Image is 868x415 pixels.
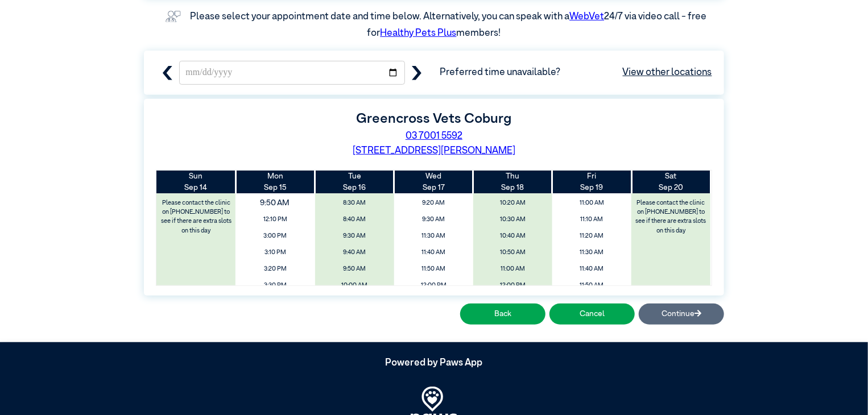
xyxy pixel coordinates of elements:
span: 11:50 AM [556,279,628,293]
th: Sep 20 [631,171,710,194]
span: 3:10 PM [239,246,311,260]
span: 12:10 PM [239,213,311,227]
span: 11:50 AM [398,262,470,276]
a: WebVet [569,12,604,22]
th: Sep 14 [156,171,235,194]
span: 11:00 AM [556,196,628,210]
h5: Powered by Paws App [144,358,724,369]
a: 03 7001 5592 [406,131,462,141]
label: Please contact the clinic on [PHONE_NUMBER] to see if there are extra slots on this day [158,196,235,238]
span: 11:20 AM [556,229,628,243]
th: Sep 16 [315,171,394,194]
span: 9:20 AM [398,196,470,210]
span: 11:10 AM [556,213,628,227]
th: Sep 18 [473,171,552,194]
span: 11:00 AM [477,262,549,276]
span: 10:00 AM [318,279,390,293]
span: 9:40 AM [318,246,390,260]
span: 9:50 AM [228,194,322,212]
span: 9:50 AM [318,262,390,276]
span: 8:40 AM [318,213,390,227]
span: 10:30 AM [477,213,549,227]
span: 3:00 PM [239,229,311,243]
span: Preferred time unavailable? [440,65,712,80]
button: Back [460,304,545,325]
label: Greencross Vets Coburg [357,112,512,126]
span: 10:50 AM [477,246,549,260]
button: Cancel [549,304,635,325]
a: [STREET_ADDRESS][PERSON_NAME] [353,146,515,156]
span: 11:30 AM [398,229,470,243]
span: 12:00 PM [477,279,549,293]
span: 10:20 AM [477,196,549,210]
span: 12:00 PM [398,279,470,293]
span: 11:40 AM [398,246,470,260]
span: 11:40 AM [556,262,628,276]
th: Sep 19 [552,171,631,194]
img: vet [162,7,185,26]
th: Sep 15 [235,171,315,194]
label: Please select your appointment date and time below. Alternatively, you can speak with a 24/7 via ... [190,12,708,39]
span: 3:30 PM [239,279,311,293]
a: View other locations [623,65,712,80]
th: Sep 17 [394,171,473,194]
label: Please contact the clinic on [PHONE_NUMBER] to see if there are extra slots on this day [633,196,710,238]
span: 10:40 AM [477,229,549,243]
span: 3:20 PM [239,262,311,276]
span: 8:30 AM [318,196,390,210]
span: 9:30 AM [398,213,470,227]
span: 9:30 AM [318,229,390,243]
span: 11:30 AM [556,246,628,260]
a: Healthy Pets Plus [381,28,457,38]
